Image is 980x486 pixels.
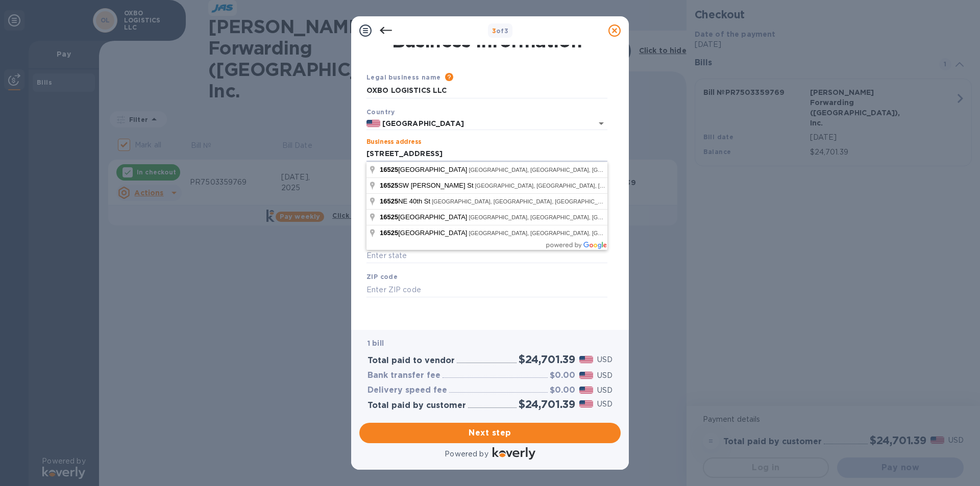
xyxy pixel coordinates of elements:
span: [GEOGRAPHIC_DATA], [GEOGRAPHIC_DATA], [GEOGRAPHIC_DATA] [475,183,657,189]
input: Enter legal business name [366,83,607,98]
span: [GEOGRAPHIC_DATA] [380,213,469,221]
b: Country [366,108,395,116]
h3: Total paid by customer [367,401,466,411]
p: USD [597,354,612,365]
input: Enter address [366,146,607,162]
span: [GEOGRAPHIC_DATA] [380,166,469,173]
img: USD [579,372,593,379]
span: 16525 [380,229,398,237]
span: 16525 [380,182,398,189]
label: Business address [366,139,421,145]
span: 16525 [380,213,398,221]
b: ZIP code [366,273,398,280]
span: [GEOGRAPHIC_DATA], [GEOGRAPHIC_DATA], [GEOGRAPHIC_DATA] [469,167,650,173]
p: USD [597,399,612,410]
img: USD [579,356,593,363]
span: Next step [367,427,612,439]
span: NE 40th St [380,197,432,205]
h2: $24,701.39 [519,398,575,411]
input: Select country [380,117,579,130]
span: [GEOGRAPHIC_DATA], [GEOGRAPHIC_DATA], [GEOGRAPHIC_DATA] [469,230,650,236]
b: Legal business name [366,73,441,81]
h2: $24,701.39 [519,353,575,366]
h3: Delivery speed fee [367,386,447,395]
span: [GEOGRAPHIC_DATA], [GEOGRAPHIC_DATA], [GEOGRAPHIC_DATA] [469,214,650,220]
button: Next step [359,423,621,443]
img: USD [579,387,593,394]
img: US [366,120,380,127]
span: [GEOGRAPHIC_DATA], [GEOGRAPHIC_DATA], [GEOGRAPHIC_DATA] [432,198,614,204]
b: of 3 [492,27,509,35]
h3: $0.00 [550,371,575,380]
h3: Total paid to vendor [367,356,455,366]
p: USD [597,370,612,381]
h1: Business Information [364,30,609,52]
img: Logo [493,447,535,459]
input: Enter state [366,248,607,264]
span: 3 [492,27,496,35]
h3: $0.00 [550,386,575,395]
b: 1 bill [367,339,384,347]
button: Open [594,116,608,131]
h3: Bank transfer fee [367,371,440,380]
span: SW [PERSON_NAME] St [380,182,475,189]
span: 16525 [380,166,398,173]
p: Powered by [445,449,488,459]
span: [GEOGRAPHIC_DATA] [380,229,469,237]
span: 16525 [380,197,398,205]
input: Enter ZIP code [366,282,607,297]
img: USD [579,400,593,407]
p: USD [597,385,612,396]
